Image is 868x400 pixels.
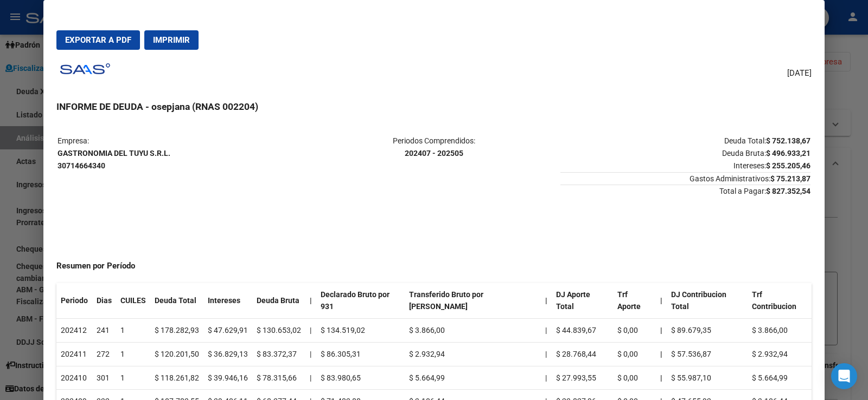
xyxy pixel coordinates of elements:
td: $ 36.829,13 [203,342,252,366]
td: $ 5.664,99 [405,366,541,390]
td: $ 178.282,93 [150,319,203,343]
td: 1 [116,319,150,343]
span: Exportar a PDF [65,35,131,45]
td: $ 120.201,50 [150,342,203,366]
td: | [305,319,316,343]
h4: Resumen por Período [56,260,812,272]
th: Transferido Bruto por [PERSON_NAME] [405,283,541,319]
td: 241 [92,319,116,343]
p: Empresa: [58,135,308,172]
strong: GASTRONOMIA DEL TUYU S.R.L. 30714664340 [58,149,170,170]
p: Deuda Total: Deuda Bruta: Intereses: [560,135,810,172]
td: | [541,366,552,390]
td: $ 39.946,16 [203,366,252,390]
td: $ 3.866,00 [405,319,541,343]
strong: $ 255.205,46 [766,161,810,170]
p: Periodos Comprendidos: [309,135,559,160]
td: $ 55.987,10 [667,366,748,390]
td: $ 44.839,67 [552,319,613,343]
th: Trf Contribucion [748,283,812,319]
td: $ 0,00 [613,366,656,390]
td: $ 5.664,99 [748,366,812,390]
th: CUILES [116,283,150,319]
th: | [305,283,316,319]
button: Imprimir [144,30,199,50]
td: $ 118.261,82 [150,366,203,390]
td: $ 47.629,91 [203,319,252,343]
td: $ 134.519,02 [316,319,405,343]
th: Deuda Bruta [252,283,305,319]
td: $ 130.653,02 [252,319,305,343]
td: $ 2.932,94 [748,342,812,366]
span: [DATE] [787,67,812,80]
td: | [305,342,316,366]
td: $ 83.372,37 [252,342,305,366]
td: | [541,319,552,343]
th: DJ Aporte Total [552,283,613,319]
th: Dias [92,283,116,319]
td: $ 2.932,94 [405,342,541,366]
span: Gastos Administrativos: [560,172,810,183]
td: 301 [92,366,116,390]
td: $ 3.866,00 [748,319,812,343]
td: 202412 [56,319,92,343]
th: | [656,319,667,343]
td: $ 57.536,87 [667,342,748,366]
td: 202410 [56,366,92,390]
td: | [541,342,552,366]
th: Deuda Total [150,283,203,319]
td: $ 27.993,55 [552,366,613,390]
th: Periodo [56,283,92,319]
th: | [541,283,552,319]
span: Total a Pagar: [560,185,810,195]
td: $ 28.768,44 [552,342,613,366]
strong: 202407 - 202505 [405,149,463,158]
div: Open Intercom Messenger [831,363,857,389]
th: Trf Aporte [613,283,656,319]
th: | [656,283,667,319]
td: $ 86.305,31 [316,342,405,366]
button: Exportar a PDF [56,30,140,50]
td: 202411 [56,342,92,366]
td: 1 [116,342,150,366]
td: $ 0,00 [613,342,656,366]
td: $ 83.980,65 [316,366,405,390]
th: | [656,342,667,366]
td: 272 [92,342,116,366]
strong: $ 75.213,87 [770,174,810,183]
th: | [656,366,667,390]
strong: $ 827.352,54 [766,187,810,195]
strong: $ 496.933,21 [766,149,810,158]
th: Declarado Bruto por 931 [316,283,405,319]
td: $ 78.315,66 [252,366,305,390]
td: | [305,366,316,390]
span: Imprimir [153,35,190,45]
td: 1 [116,366,150,390]
td: $ 89.679,35 [667,319,748,343]
th: DJ Contribucion Total [667,283,748,319]
td: $ 0,00 [613,319,656,343]
strong: $ 752.138,67 [766,136,810,145]
th: Intereses [203,283,252,319]
h3: INFORME DE DEUDA - osepjana (RNAS 002204) [56,100,812,114]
